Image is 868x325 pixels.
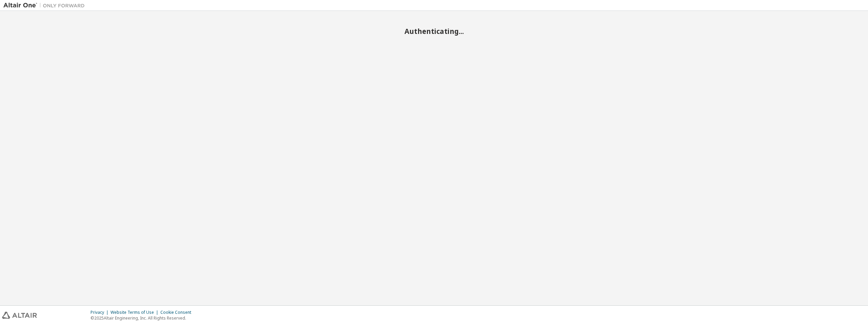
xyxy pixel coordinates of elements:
img: Altair One [3,2,88,9]
div: Website Terms of Use [111,310,160,315]
div: Privacy [91,310,111,315]
h2: Authenticating... [3,27,865,36]
img: altair_logo.svg [2,312,37,319]
p: © 2025 Altair Engineering, Inc. All Rights Reserved. [91,315,195,321]
div: Cookie Consent [160,310,195,315]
